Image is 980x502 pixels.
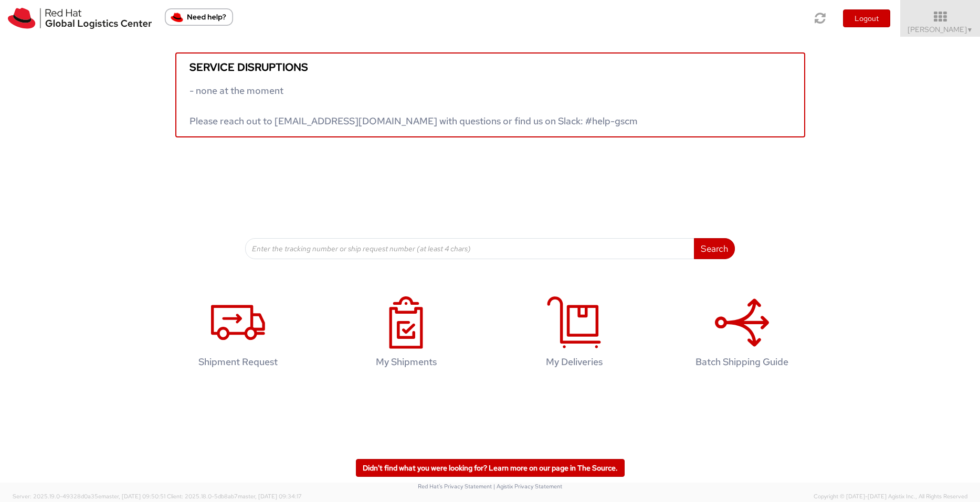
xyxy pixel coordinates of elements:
a: My Deliveries [496,285,653,383]
a: Shipment Request [160,285,317,383]
a: | Agistix Privacy Statement [493,483,562,490]
span: Server: 2025.19.0-49328d0a35e [13,493,165,500]
button: Logout [843,9,890,27]
a: Didn't find what you were looking for? Learn more on our page in The Source. [356,459,625,477]
a: Batch Shipping Guide [663,285,821,383]
img: rh-logistics-00dfa346123c4ec078e1.svg [8,8,152,29]
span: - none at the moment Please reach out to [EMAIL_ADDRESS][DOMAIN_NAME] with questions or find us o... [189,84,638,127]
h4: My Shipments [339,357,474,367]
h4: Batch Shipping Guide [675,357,810,367]
a: My Shipments [328,285,485,383]
h5: Service disruptions [189,61,791,73]
input: Enter the tracking number or ship request number (at least 4 chars) [245,238,695,259]
button: Need help? [165,8,233,26]
span: ▼ [967,26,973,34]
span: master, [DATE] 09:50:51 [101,493,165,500]
a: Service disruptions - none at the moment Please reach out to [EMAIL_ADDRESS][DOMAIN_NAME] with qu... [175,52,805,137]
h4: My Deliveries [507,357,642,367]
button: Search [694,238,735,259]
h4: Shipment Request [171,357,306,367]
a: Red Hat's Privacy Statement [418,483,492,490]
span: [PERSON_NAME] [908,25,973,34]
span: master, [DATE] 09:34:17 [238,493,302,500]
span: Client: 2025.18.0-5db8ab7 [167,493,302,500]
span: Copyright © [DATE]-[DATE] Agistix Inc., All Rights Reserved [814,493,967,501]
